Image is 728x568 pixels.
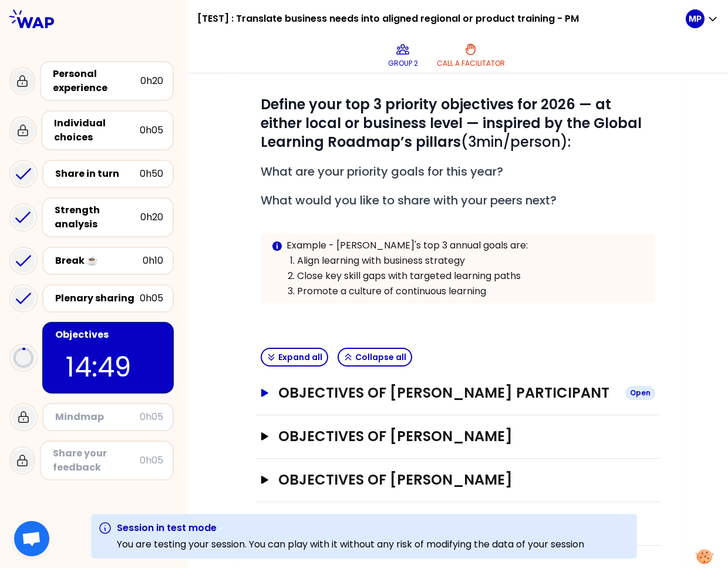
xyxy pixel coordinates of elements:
div: Personal experience [53,67,140,95]
p: MP [689,13,702,25]
div: 0h05 [140,410,163,424]
p: 14:49 [66,347,150,388]
p: You are testing your session. You can play with it without any risk of modifying the data of your... [117,537,584,552]
h3: Session in test mode [117,521,584,535]
div: Share your feedback [53,446,140,475]
div: Mindmap [55,410,140,424]
button: Group 2 [383,38,423,73]
p: Promote a culture of continuous learning [297,284,645,298]
span: What are your priority goals for this year? [261,163,503,180]
div: Open [625,386,655,400]
button: Collapse all [338,348,412,367]
p: Align learning with business strategy [297,254,645,268]
div: 0h20 [140,210,163,224]
div: Objectives [55,328,163,342]
button: MP [686,9,719,28]
span: (3min/person): [261,95,645,152]
strong: Define your top 3 priority objectives for 2026 — at either local or business level — inspired by ... [261,95,645,152]
div: 0h05 [140,453,163,468]
button: Expand all [261,348,328,367]
h3: Objectives of [PERSON_NAME] [278,470,616,489]
div: Plenary sharing [55,291,140,305]
div: Break ☕️ [55,254,143,268]
div: Individual choices [54,116,140,144]
button: Objectives of [PERSON_NAME] ParticipantOpen [261,384,655,402]
p: Example - [PERSON_NAME]'s top 3 annual goals are: [287,238,646,253]
p: Close key skill gaps with targeted learning paths [297,269,645,283]
div: 0h20 [140,74,163,88]
div: 0h05 [140,123,163,137]
h3: Objectives of [PERSON_NAME] Participant [278,384,616,402]
button: Call a facilitator [432,38,510,73]
div: Share in turn [55,167,140,181]
div: Strength analysis [55,203,140,231]
div: 0h05 [140,291,163,305]
h3: Objectives of [PERSON_NAME] [278,427,616,446]
p: Group 2 [388,59,418,68]
button: Objectives of [PERSON_NAME] [261,470,655,489]
span: What would you like to share with your peers next? [261,192,557,209]
button: Objectives of [PERSON_NAME] [261,427,655,446]
p: Call a facilitator [437,59,505,68]
div: 0h10 [143,254,163,268]
div: 0h50 [140,167,163,181]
